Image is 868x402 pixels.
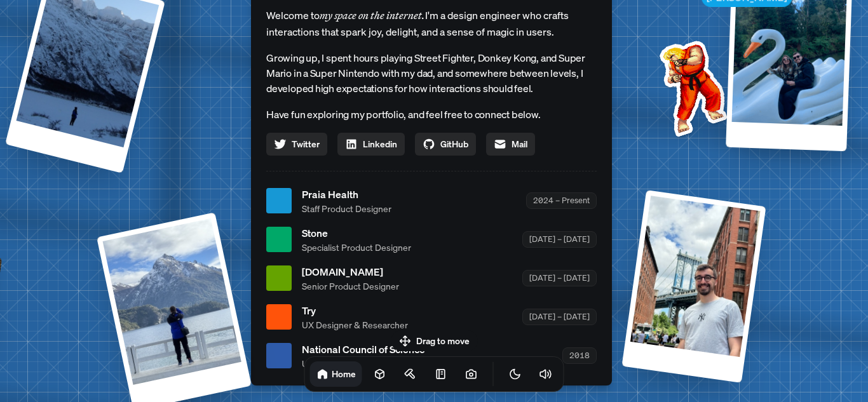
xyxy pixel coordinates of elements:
[486,133,535,156] a: Mail
[266,50,597,96] p: Growing up, I spent hours playing Street Fighter, Donkey Kong, and Super Mario in a Super Nintend...
[522,270,597,286] div: [DATE] – [DATE]
[337,133,405,156] a: Linkedin
[266,133,327,156] a: Twitter
[363,137,397,151] span: Linkedin
[440,137,468,151] span: GitHub
[302,241,411,254] span: Specialist Product Designer
[332,368,356,380] h1: Home
[503,361,528,387] button: Toggle Theme
[292,137,320,151] span: Twitter
[302,279,399,293] span: Senior Product Designer
[522,309,597,325] div: [DATE] – [DATE]
[512,137,527,151] span: Mail
[302,202,391,215] span: Staff Product Designer
[302,187,391,202] span: Praia Health
[522,231,597,247] div: [DATE] – [DATE]
[302,303,408,318] span: Try
[302,264,399,279] span: [DOMAIN_NAME]
[302,318,408,332] span: UX Designer & Researcher
[266,7,597,40] span: Welcome to I'm a design engineer who crafts interactions that spark joy, delight, and a sense of ...
[533,361,559,387] button: Toggle Audio
[320,9,425,22] em: my space on the internet.
[302,225,411,241] span: Stone
[415,133,476,156] a: GitHub
[526,192,597,208] div: 2024 – Present
[562,347,597,363] div: 2018
[627,22,755,150] img: Profile example
[266,106,597,123] p: Have fun exploring my portfolio, and feel free to connect below.
[310,361,362,387] a: Home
